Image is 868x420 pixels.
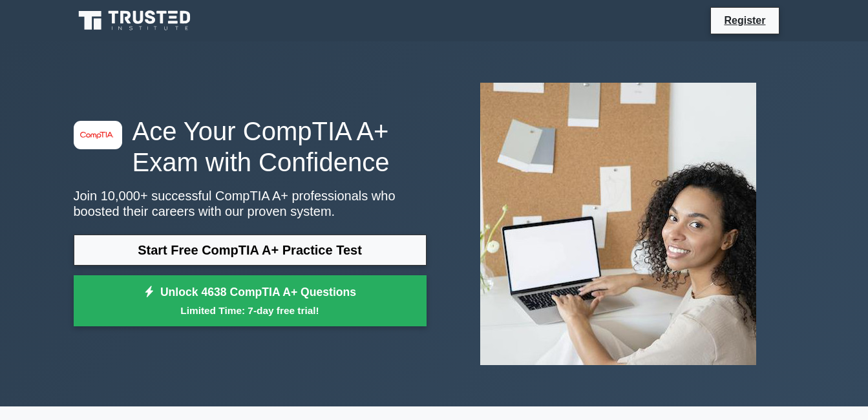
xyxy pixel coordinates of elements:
[74,275,427,327] a: Unlock 4638 CompTIA A+ QuestionsLimited Time: 7-day free trial!
[716,12,773,28] a: Register
[74,188,427,219] p: Join 10,000+ successful CompTIA A+ professionals who boosted their careers with our proven system.
[90,303,410,318] small: Limited Time: 7-day free trial!
[74,235,427,266] a: Start Free CompTIA A+ Practice Test
[74,116,427,178] h1: Ace Your CompTIA A+ Exam with Confidence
